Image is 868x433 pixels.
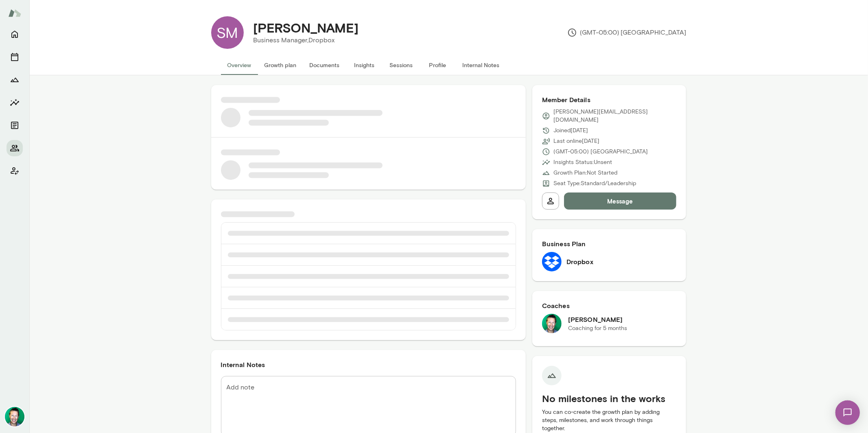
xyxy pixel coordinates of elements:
[542,95,677,105] h6: Member Details
[553,137,599,145] p: Last online [DATE]
[542,239,677,249] h6: Business Plan
[553,148,648,156] p: (GMT-05:00) [GEOGRAPHIC_DATA]
[542,314,562,333] img: Brian Lawrence
[7,163,23,179] button: Client app
[553,179,636,188] p: Seat Type: Standard/Leadership
[7,72,23,88] button: Growth Plan
[542,301,677,311] h6: Coaches
[7,140,23,156] button: Members
[346,55,383,75] button: Insights
[221,55,258,75] button: Overview
[383,55,420,75] button: Sessions
[566,257,593,267] h6: Dropbox
[553,169,617,177] p: Growth Plan: Not Started
[567,28,687,37] p: (GMT-05:00) [GEOGRAPHIC_DATA]
[211,16,244,49] div: SM
[7,117,23,133] button: Documents
[221,360,516,370] h6: Internal Notes
[564,192,677,210] button: Message
[542,392,677,405] h5: No milestones in the works
[8,5,21,21] img: Mento
[254,35,359,45] p: Business Manager, Dropbox
[553,127,588,135] p: Joined [DATE]
[7,94,23,111] button: Insights
[303,55,346,75] button: Documents
[553,108,677,124] p: [PERSON_NAME][EMAIL_ADDRESS][DOMAIN_NAME]
[553,158,612,166] p: Insights Status: Unsent
[542,408,677,433] p: You can co-create the growth plan by adding steps, milestones, and work through things together.
[258,55,303,75] button: Growth plan
[568,324,627,332] p: Coaching for 5 months
[7,49,23,65] button: Sessions
[254,20,359,35] h4: [PERSON_NAME]
[420,55,456,75] button: Profile
[456,55,506,75] button: Internal Notes
[5,407,24,426] img: Brian Lawrence
[568,315,627,324] h6: [PERSON_NAME]
[7,26,23,42] button: Home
